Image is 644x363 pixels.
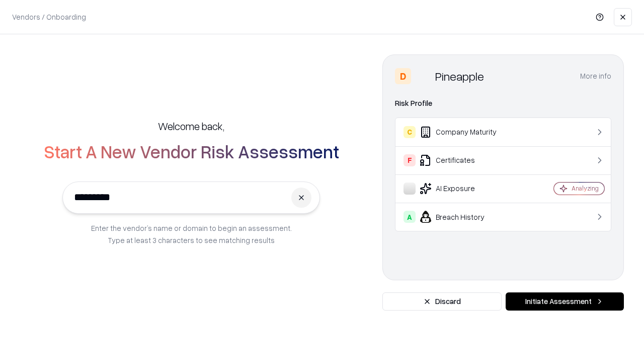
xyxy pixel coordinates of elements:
[404,211,524,223] div: Breach History
[572,184,599,193] div: Analyzing
[415,68,431,84] img: Pineapple
[404,154,524,166] div: Certificates
[12,12,86,22] p: Vendors / Onboarding
[44,141,339,161] h2: Start A New Vendor Risk Assessment
[91,222,292,246] p: Enter the vendor’s name or domain to begin an assessment. Type at least 3 characters to see match...
[580,67,611,85] button: More info
[404,154,416,166] div: F
[395,68,411,84] div: D
[404,183,524,195] div: AI Exposure
[404,211,416,223] div: A
[395,97,611,109] div: Risk Profile
[506,292,624,311] button: Initiate Assessment
[435,68,484,84] div: Pineapple
[404,126,416,138] div: C
[404,126,524,138] div: Company Maturity
[382,292,502,311] button: Discard
[158,119,224,133] h5: Welcome back,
